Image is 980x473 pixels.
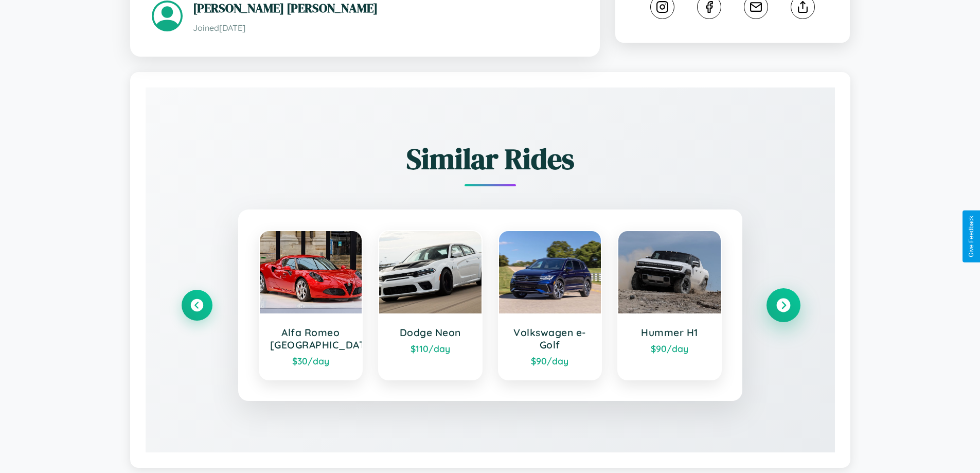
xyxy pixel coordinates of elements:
a: Volkswagen e-Golf$90/day [498,230,602,380]
h3: Volkswagen e-Golf [509,326,591,351]
h2: Similar Rides [182,139,799,179]
div: $ 90 /day [629,343,710,354]
a: Dodge Neon$110/day [378,230,483,380]
div: $ 110 /day [389,343,471,354]
h3: Alfa Romeo [GEOGRAPHIC_DATA] [270,326,352,351]
div: $ 90 /day [509,355,591,366]
h3: Hummer H1 [629,326,710,339]
div: $ 30 /day [270,355,352,366]
p: Joined [DATE] [193,21,578,36]
h3: Dodge Neon [389,326,471,339]
div: Give Feedback [968,216,975,257]
a: Hummer H1$90/day [617,230,722,380]
a: Alfa Romeo [GEOGRAPHIC_DATA]$30/day [259,230,363,380]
